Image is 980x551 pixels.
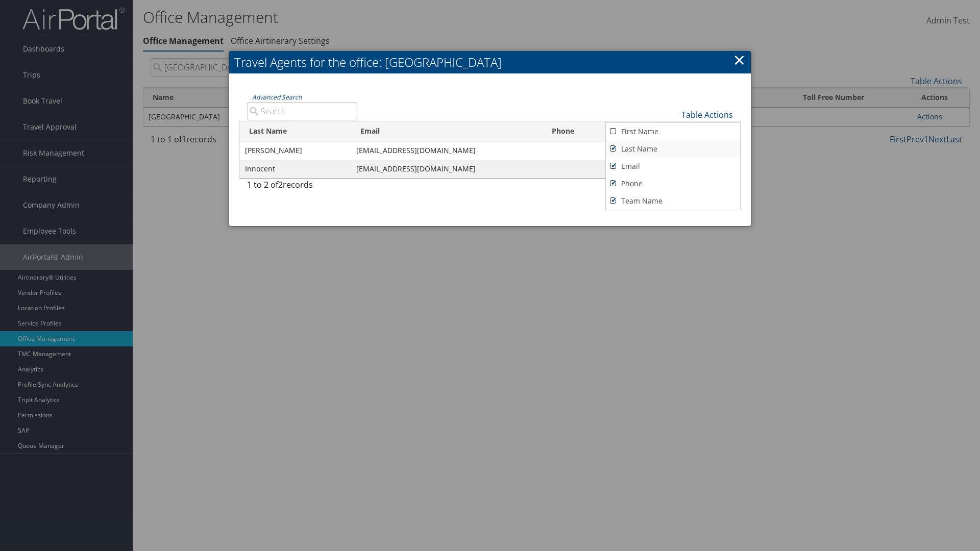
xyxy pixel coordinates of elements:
[681,109,733,120] a: Table Actions
[247,179,357,196] div: 1 to 2 of records
[252,93,302,102] a: Advanced Search
[351,121,543,141] th: Email: activate to sort column ascending
[351,160,543,178] td: [EMAIL_ADDRESS][DOMAIN_NAME]
[247,102,357,120] input: Advanced Search
[240,141,351,160] td: [PERSON_NAME]
[278,179,283,190] span: 2
[618,121,740,141] th: Team Name: activate to sort column ascending
[606,140,740,158] a: Last Name
[606,123,740,140] a: First Name
[351,141,543,160] td: [EMAIL_ADDRESS][DOMAIN_NAME]
[543,121,618,141] th: Phone: activate to sort column ascending
[240,121,351,141] th: Last Name: activate to sort column ascending
[229,51,751,73] h2: Travel Agents for the office: [GEOGRAPHIC_DATA]
[733,49,745,70] a: ×
[606,192,740,210] a: Team Name
[606,175,740,192] a: Phone
[606,158,740,175] a: Email
[240,160,351,178] td: Innocent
